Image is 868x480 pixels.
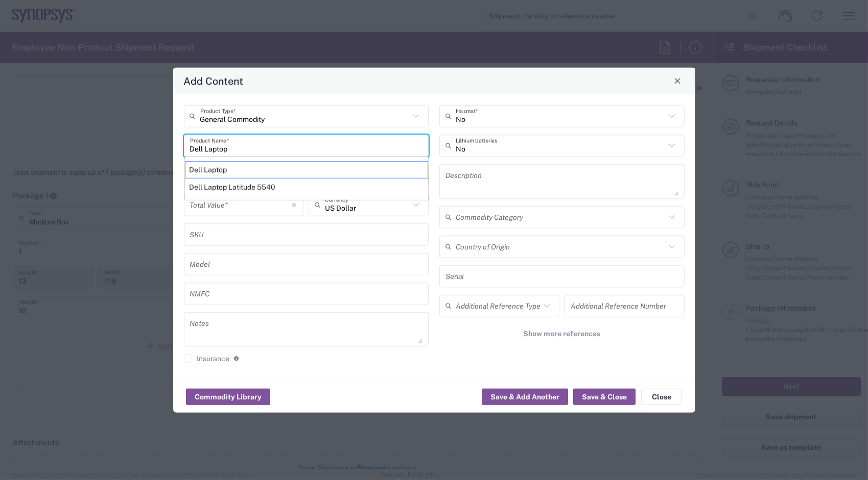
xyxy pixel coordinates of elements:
button: Save & Add Another [482,389,568,405]
button: Save & Close [573,389,636,405]
span: Show more references [523,329,600,338]
button: Close [641,389,682,405]
h4: Add Content [183,73,243,88]
div: Dell Laptop Latitude 5540 [185,178,428,195]
button: Close [670,73,685,88]
button: Commodity Library [186,389,270,405]
label: Insurance [184,354,230,362]
div: Dell Laptop [185,161,428,178]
